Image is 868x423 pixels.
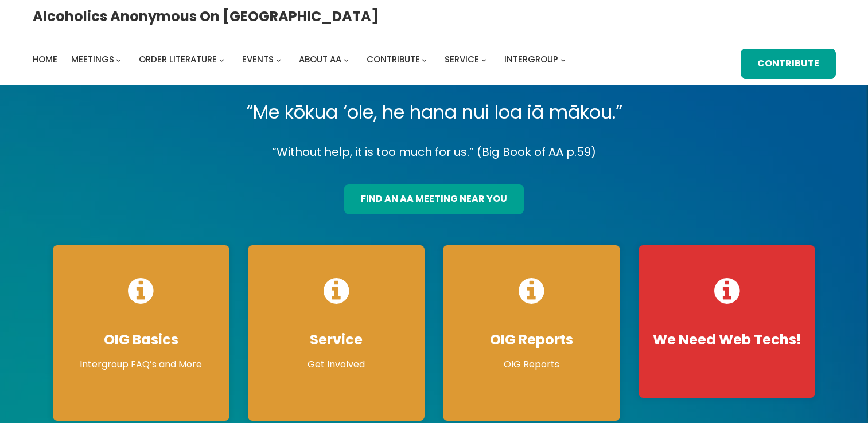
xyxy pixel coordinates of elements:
span: Meetings [71,53,114,65]
a: Contribute [741,49,836,79]
h4: OIG Reports [454,331,608,348]
a: find an aa meeting near you [344,184,524,214]
h4: We Need Web Techs! [650,331,804,348]
a: Contribute [367,52,420,68]
button: Meetings submenu [116,57,121,62]
a: Events [242,52,274,68]
button: Events submenu [276,57,281,62]
a: Home [33,52,57,68]
p: “Me kōkua ‘ole, he hana nui loa iā mākou.” [44,96,825,128]
span: Events [242,53,274,65]
p: Intergroup FAQ’s and More [64,358,218,371]
button: Intergroup submenu [560,57,566,62]
button: Service submenu [481,57,486,62]
a: Alcoholics Anonymous on [GEOGRAPHIC_DATA] [33,4,379,29]
span: Home [33,53,57,65]
a: Meetings [71,52,114,68]
span: Intergroup [504,53,558,65]
span: Contribute [367,53,420,65]
p: “Without help, it is too much for us.” (Big Book of AA p.59) [44,142,825,162]
a: Service [445,52,479,68]
button: Order Literature submenu [219,57,224,62]
h4: Service [259,331,413,348]
p: Get Involved [259,358,413,371]
button: Contribute submenu [422,57,427,62]
h4: OIG Basics [64,331,218,348]
a: Intergroup [504,52,558,68]
span: Order Literature [139,53,217,65]
p: OIG Reports [454,358,608,371]
span: Service [445,53,479,65]
span: About AA [299,53,341,65]
a: About AA [299,52,341,68]
button: About AA submenu [344,57,349,62]
nav: Intergroup [33,52,570,68]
